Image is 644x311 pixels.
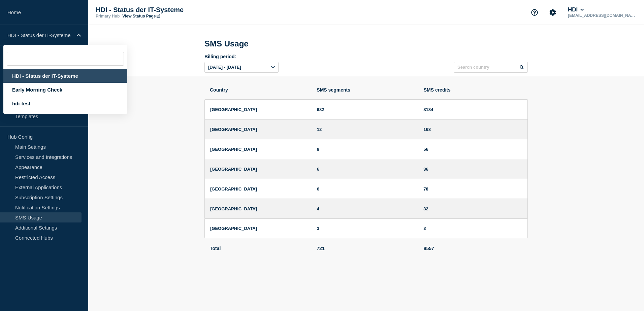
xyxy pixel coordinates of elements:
[454,62,528,73] input: Search country
[546,5,560,20] button: Account settings
[96,6,230,14] p: HDI - Status der IT-Systeme
[3,97,127,110] div: hdi-test
[208,65,241,70] span: [DATE] - [DATE]
[423,206,522,211] span: 32
[423,147,522,152] span: 56
[567,13,637,18] p: [EMAIL_ADDRESS][DOMAIN_NAME]
[3,69,127,83] div: HDI - Status der IT-Systeme
[210,206,309,211] span: [GEOGRAPHIC_DATA]
[210,127,309,132] span: [GEOGRAPHIC_DATA]
[210,147,309,152] span: [GEOGRAPHIC_DATA]
[204,54,279,59] div: Billing period:
[423,186,522,192] span: 78
[424,87,522,93] span: SMS credits
[210,87,309,93] span: Country
[317,87,415,93] span: SMS segments
[317,186,416,192] span: 6
[317,107,416,112] span: 682
[423,127,522,132] span: 168
[210,226,309,231] span: [GEOGRAPHIC_DATA]
[317,206,416,211] span: 4
[317,246,415,251] span: 721
[3,83,127,97] div: Early Morning Check
[423,167,522,172] span: 36
[423,226,522,231] span: 3
[317,147,416,152] span: 8
[210,167,309,172] span: [GEOGRAPHIC_DATA]
[210,246,309,251] span: Total
[7,32,72,38] p: HDI - Status der IT-Systeme
[317,127,416,132] span: 12
[423,107,522,112] span: 8184
[210,107,309,112] span: [GEOGRAPHIC_DATA]
[567,6,585,13] button: HDI
[527,5,542,20] button: Support
[204,39,528,48] h1: SMS Usage
[122,14,160,19] a: View Status Page
[96,14,120,19] p: Primary Hub
[317,226,416,231] span: 3
[210,186,309,192] span: [GEOGRAPHIC_DATA]
[317,167,416,172] span: 6
[424,246,522,251] span: 8557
